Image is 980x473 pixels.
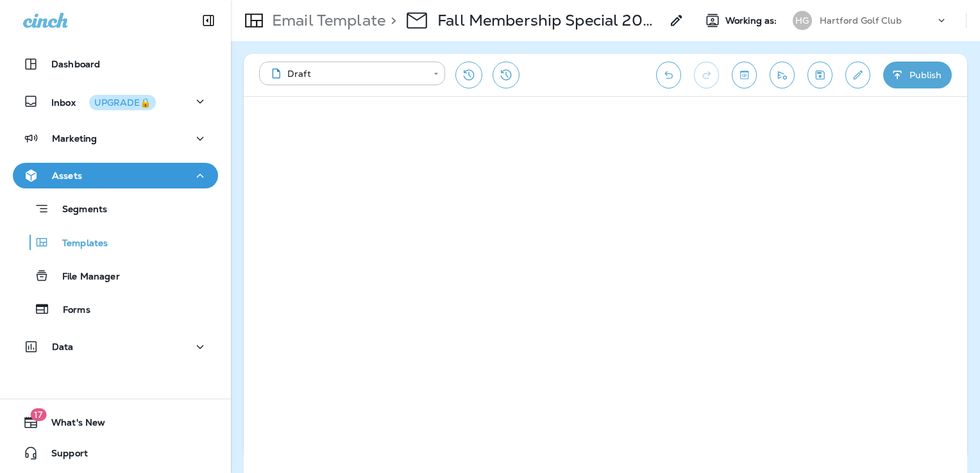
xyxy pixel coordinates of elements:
[52,342,74,352] p: Data
[30,408,46,421] span: 17
[49,204,107,217] p: Segments
[190,8,226,33] button: Collapse Sidebar
[51,95,156,108] p: Inbox
[13,229,218,256] button: Templates
[89,95,156,110] button: UPGRADE🔒
[13,88,218,114] button: InboxUPGRADE🔒
[883,62,952,88] button: Publish
[51,59,100,69] p: Dashboard
[52,170,82,181] p: Assets
[38,417,105,433] span: What's New
[656,62,681,88] button: Undo
[732,62,757,88] button: Toggle preview
[455,62,482,88] button: Restore from previous version
[385,11,396,30] p: >
[13,262,218,289] button: File Manager
[52,133,97,144] p: Marketing
[49,238,108,250] p: Templates
[807,62,832,88] button: Save
[13,163,218,188] button: Assets
[50,304,90,317] p: Forms
[793,11,812,30] div: HG
[725,15,780,26] span: Working as:
[845,62,870,88] button: Edit details
[13,195,218,222] button: Segments
[38,448,88,463] span: Support
[820,15,902,26] p: Hartford Golf Club
[13,410,218,435] button: 17What's New
[268,67,425,80] div: Draft
[13,295,218,322] button: Forms
[770,62,795,88] button: Send test email
[493,62,520,88] button: View Changelog
[13,334,218,360] button: Data
[13,51,218,77] button: Dashboard
[13,126,218,151] button: Marketing
[437,11,661,30] p: Fall Membership Special 2025 - 9/1
[49,271,120,283] p: File Manager
[94,98,151,107] div: UPGRADE🔒
[267,11,385,30] p: Email Template
[13,440,218,466] button: Support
